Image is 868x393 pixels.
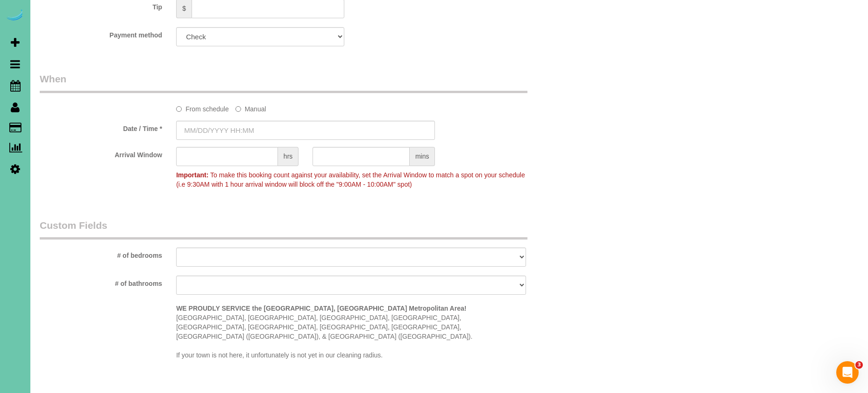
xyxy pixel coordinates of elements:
[836,361,859,384] iframe: Intercom live chat
[6,9,24,22] img: Automaid Logo
[278,147,299,166] span: hrs
[235,106,241,112] input: Manual
[33,247,169,260] label: # of bedrooms
[40,218,527,240] legend: Custom Fields
[33,276,169,288] label: # of bathrooms
[33,27,169,40] label: Payment method
[33,121,169,133] label: Date / Time *
[40,72,527,93] legend: When
[176,106,182,112] input: From schedule
[176,304,526,360] p: [GEOGRAPHIC_DATA], [GEOGRAPHIC_DATA], [GEOGRAPHIC_DATA], [GEOGRAPHIC_DATA], [GEOGRAPHIC_DATA], [G...
[176,305,466,312] strong: WE PROUDLY SERVICE the [GEOGRAPHIC_DATA], [GEOGRAPHIC_DATA] Metropolitan Area!
[176,171,525,188] span: To make this booking count against your availability, set the Arrival Window to match a spot on y...
[176,171,208,179] strong: Important:
[855,361,863,369] span: 3
[410,147,435,166] span: mins
[176,101,229,114] label: From schedule
[235,101,266,114] label: Manual
[176,121,435,140] input: MM/DD/YYYY HH:MM
[33,147,169,160] label: Arrival Window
